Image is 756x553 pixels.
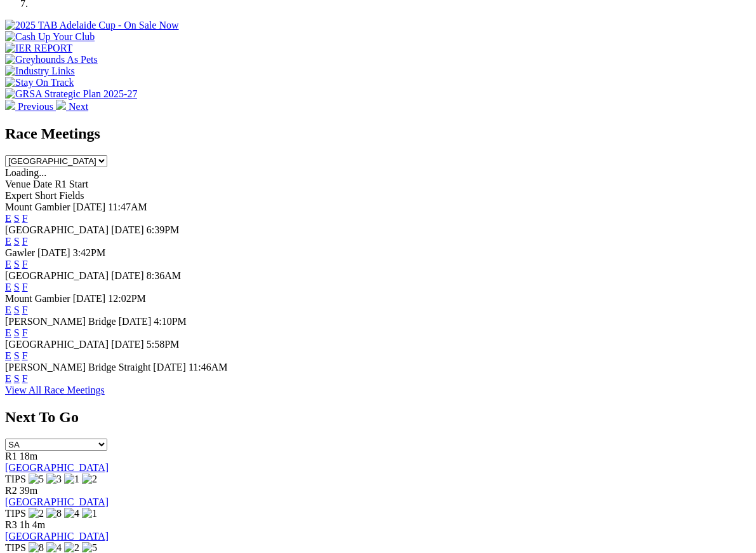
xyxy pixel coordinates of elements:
span: R1 Start [55,179,88,189]
span: [DATE] [73,201,106,212]
h2: Race Meetings [5,125,751,142]
a: F [22,327,28,338]
img: chevron-right-pager-white.svg [56,100,66,110]
img: Industry Links [5,65,75,77]
span: Fields [59,190,84,201]
a: E [5,373,11,384]
span: TIPS [5,542,26,553]
span: Next [69,101,88,112]
img: 2 [82,474,97,485]
img: 3 [46,474,62,485]
img: Cash Up Your Club [5,31,95,43]
span: Loading... [5,167,46,178]
a: View All Race Meetings [5,385,105,395]
a: S [14,304,20,315]
a: [GEOGRAPHIC_DATA] [5,496,109,507]
img: chevron-left-pager-white.svg [5,100,15,110]
span: [PERSON_NAME] Bridge [5,316,116,327]
a: E [5,282,11,292]
span: TIPS [5,474,26,484]
span: [GEOGRAPHIC_DATA] [5,270,109,281]
span: Date [33,179,52,189]
a: F [22,282,28,292]
a: S [14,236,20,247]
a: F [22,213,28,224]
span: 5:58PM [147,339,180,350]
span: R1 [5,451,17,461]
span: 8:36AM [147,270,181,281]
a: F [22,373,28,384]
span: Mount Gambier [5,201,70,212]
span: [DATE] [111,224,144,235]
span: 11:46AM [189,362,228,372]
span: Mount Gambier [5,293,70,304]
span: [DATE] [111,339,144,350]
span: [DATE] [111,270,144,281]
img: 8 [46,508,62,519]
span: Previous [18,101,53,112]
a: Previous [5,101,56,112]
h2: Next To Go [5,409,751,426]
img: GRSA Strategic Plan 2025-27 [5,88,137,100]
span: R2 [5,485,17,496]
img: IER REPORT [5,43,72,54]
a: E [5,259,11,270]
a: E [5,327,11,338]
img: 1 [82,508,97,519]
a: F [22,236,28,247]
span: 18m [20,451,37,461]
span: 3:42PM [73,247,106,258]
span: 4:10PM [154,316,187,327]
a: E [5,350,11,361]
span: 11:47AM [108,201,147,212]
span: [DATE] [73,293,106,304]
span: [GEOGRAPHIC_DATA] [5,224,109,235]
a: [GEOGRAPHIC_DATA] [5,531,109,542]
img: 2 [29,508,44,519]
a: S [14,213,20,224]
a: S [14,282,20,292]
span: [PERSON_NAME] Bridge Straight [5,362,150,372]
span: Short [35,190,57,201]
span: [DATE] [37,247,70,258]
span: TIPS [5,508,26,519]
a: S [14,259,20,270]
a: E [5,236,11,247]
a: S [14,373,20,384]
a: F [22,350,28,361]
a: S [14,327,20,338]
a: Next [56,101,88,112]
a: F [22,259,28,270]
a: S [14,350,20,361]
span: 6:39PM [147,224,180,235]
span: [DATE] [119,316,152,327]
img: 1 [64,474,79,485]
span: Venue [5,179,30,189]
a: E [5,213,11,224]
span: 1h 4m [20,519,45,530]
span: Gawler [5,247,35,258]
span: 12:02PM [108,293,146,304]
a: E [5,304,11,315]
span: Expert [5,190,32,201]
a: F [22,304,28,315]
span: 39m [20,485,37,496]
span: [DATE] [153,362,186,372]
img: 5 [29,474,44,485]
img: Stay On Track [5,77,74,88]
img: 2025 TAB Adelaide Cup - On Sale Now [5,20,179,31]
img: Greyhounds As Pets [5,54,98,65]
img: 4 [64,508,79,519]
span: R3 [5,519,17,530]
a: [GEOGRAPHIC_DATA] [5,462,109,473]
span: [GEOGRAPHIC_DATA] [5,339,109,350]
